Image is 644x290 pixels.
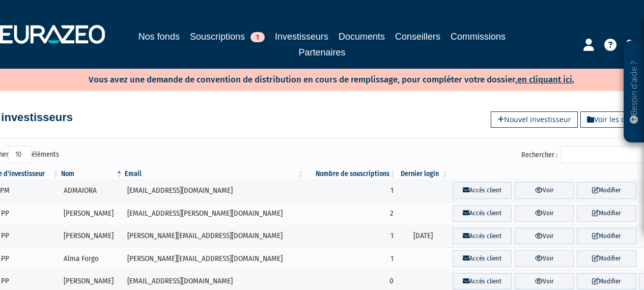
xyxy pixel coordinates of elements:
[577,250,636,267] a: Modifier
[515,205,574,222] a: Voir
[515,250,574,267] a: Voir
[305,225,397,248] td: 1
[517,74,574,85] a: en cliquant ici.
[124,169,305,179] th: Email : activer pour trier la colonne par ordre croissant
[9,146,32,163] select: Afficheréléments
[60,225,124,248] td: [PERSON_NAME]
[124,202,305,225] td: [EMAIL_ADDRESS][PERSON_NAME][DOMAIN_NAME]
[515,228,574,245] a: Voir
[453,273,512,290] a: Accès client
[60,247,124,270] td: Alma Forgo
[451,30,506,44] a: Commissions
[305,247,397,270] td: 1
[250,32,265,42] span: 1
[60,169,124,179] th: Nom : activer pour trier la colonne par ordre d&eacute;croissant
[515,182,574,199] a: Voir
[138,30,180,44] a: Nos fonds
[339,30,385,44] a: Documents
[60,179,124,202] td: ADMAIORA
[577,182,636,199] a: Modifier
[515,273,574,290] a: Voir
[190,30,265,44] a: Souscriptions1
[577,273,636,290] a: Modifier
[577,228,636,245] a: Modifier
[59,71,574,86] p: Vous avez une demande de convention de distribution en cours de remplissage, pour compléter votre...
[124,225,305,248] td: [PERSON_NAME][EMAIL_ADDRESS][DOMAIN_NAME]
[124,247,305,270] td: [PERSON_NAME][EMAIL_ADDRESS][DOMAIN_NAME]
[305,179,397,202] td: 1
[60,202,124,225] td: [PERSON_NAME]
[577,205,636,222] a: Modifier
[305,202,397,225] td: 2
[453,228,512,245] a: Accès client
[453,250,512,267] a: Accès client
[305,169,397,179] th: Nombre de souscriptions : activer pour trier la colonne par ordre croissant
[453,182,512,199] a: Accès client
[397,225,450,248] td: [DATE]
[491,111,578,128] a: Nouvel investisseur
[124,179,305,202] td: [EMAIL_ADDRESS][DOMAIN_NAME]
[395,30,440,44] a: Conseillers
[298,45,345,60] a: Partenaires
[453,205,512,222] a: Accès client
[397,169,450,179] th: Dernier login : activer pour trier la colonne par ordre croissant
[275,30,328,45] a: Investisseurs
[628,46,640,138] p: Besoin d'aide ?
